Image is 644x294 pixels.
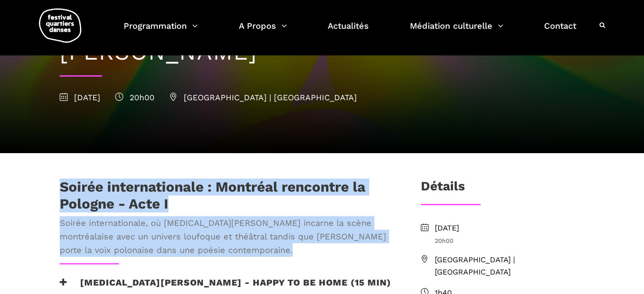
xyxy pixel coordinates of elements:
a: Médiation culturelle [410,19,503,44]
img: logo-fqd-med [39,8,81,43]
h3: Détails [421,179,465,200]
a: Actualités [328,19,369,44]
h1: Soirée internationale : Montréal rencontre la Pologne - Acte I [60,179,393,212]
span: Soirée internationale, où [MEDICAL_DATA][PERSON_NAME] incarne la scène montréalaise avec un unive... [60,216,393,257]
span: [GEOGRAPHIC_DATA] | [GEOGRAPHIC_DATA] [169,93,357,102]
span: 20h00 [435,236,585,245]
a: Programmation [124,19,198,44]
span: 20h00 [115,93,155,102]
span: [DATE] [435,222,585,234]
span: [GEOGRAPHIC_DATA] | [GEOGRAPHIC_DATA] [435,254,585,278]
a: Contact [544,19,576,44]
a: A Propos [239,19,287,44]
span: [DATE] [60,93,100,102]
